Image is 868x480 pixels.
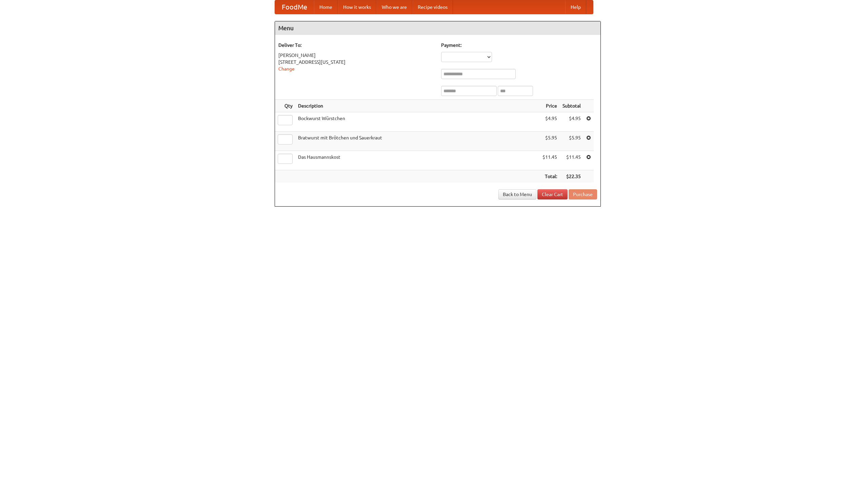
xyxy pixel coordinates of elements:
[540,112,560,132] td: $4.95
[565,0,586,14] a: Help
[560,151,584,170] td: $11.45
[540,170,560,183] th: Total:
[314,0,338,14] a: Home
[278,59,434,65] div: [STREET_ADDRESS][US_STATE]
[376,0,412,14] a: Who we are
[560,100,584,112] th: Subtotal
[295,132,540,151] td: Bratwurst mit Brötchen und Sauerkraut
[275,100,295,112] th: Qty
[295,112,540,132] td: Bockwurst Würstchen
[338,0,376,14] a: How it works
[295,151,540,170] td: Das Hausmannskost
[412,0,453,14] a: Recipe videos
[540,151,560,170] td: $11.45
[560,170,584,183] th: $22.35
[278,42,434,49] h5: Deliver To:
[275,21,600,35] h4: Menu
[275,0,314,14] a: FoodMe
[560,132,584,151] td: $5.95
[498,189,536,199] a: Back to Menu
[278,52,434,59] div: [PERSON_NAME]
[441,42,597,49] h5: Payment:
[540,100,560,112] th: Price
[537,189,568,199] a: Clear Cart
[540,132,560,151] td: $5.95
[560,112,584,132] td: $4.95
[569,189,597,199] button: Purchase
[278,66,295,72] a: Change
[295,100,540,112] th: Description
